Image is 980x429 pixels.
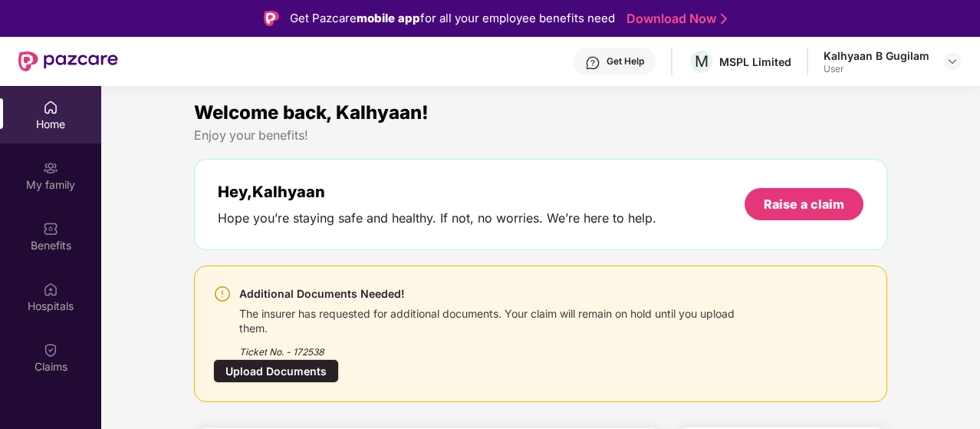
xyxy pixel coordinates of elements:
[585,55,600,71] img: svg+xml;base64,PHN2ZyBpZD0iSGVscC0zMngzMiIgeG1sbnM9Imh0dHA6Ly93d3cudzMub3JnLzIwMDAvc3ZnIiB3aWR0aD...
[824,63,929,75] div: User
[695,52,709,71] span: M
[43,100,58,115] img: svg+xml;base64,PHN2ZyBpZD0iSG9tZSIgeG1sbnM9Imh0dHA6Ly93d3cudzMub3JnLzIwMDAvc3ZnIiB3aWR0aD0iMjAiIG...
[213,285,232,303] img: svg+xml;base64,PHN2ZyBpZD0iV2FybmluZ18tXzI0eDI0IiBkYXRhLW5hbWU9Ildhcm5pbmcgLSAyNHgyNCIgeG1sbnM9Im...
[824,48,929,63] div: Kalhyaan B Gugilam
[721,11,727,27] img: Stroke
[194,101,429,124] span: Welcome back, Kalhyaan!
[239,335,759,359] div: Ticket No. - 172538
[357,11,420,25] strong: mobile app
[946,55,959,68] img: svg+xml;base64,PHN2ZyBpZD0iRHJvcGRvd24tMzJ4MzIiIHhtbG5zPSJodHRwOi8vd3d3LnczLm9yZy8yMDAwL3N2ZyIgd2...
[43,282,58,297] img: svg+xml;base64,PHN2ZyBpZD0iSG9zcGl0YWxzIiB4bWxucz0iaHR0cDovL3d3dy53My5vcmcvMjAwMC9zdmciIHdpZHRoPS...
[43,342,58,358] img: svg+xml;base64,PHN2ZyBpZD0iQ2xhaW0iIHhtbG5zPSJodHRwOi8vd3d3LnczLm9yZy8yMDAwL3N2ZyIgd2lkdGg9IjIwIi...
[43,160,58,176] img: svg+xml;base64,PHN2ZyB3aWR0aD0iMjAiIGhlaWdodD0iMjAiIHZpZXdCb3g9IjAgMCAyMCAyMCIgZmlsbD0ibm9uZSIgeG...
[264,11,279,26] img: Logo
[213,359,339,383] div: Upload Documents
[18,51,118,71] img: New Pazcare Logo
[626,11,722,27] a: Download Now
[218,210,656,226] div: Hope you’re staying safe and healthy. If not, no worries. We’re here to help.
[239,285,759,303] div: Additional Documents Needed!
[43,221,58,236] img: svg+xml;base64,PHN2ZyBpZD0iQmVuZWZpdHMiIHhtbG5zPSJodHRwOi8vd3d3LnczLm9yZy8yMDAwL3N2ZyIgd2lkdGg9Ij...
[218,183,656,201] div: Hey, Kalhyaan
[764,196,844,213] div: Raise a claim
[607,55,644,68] div: Get Help
[239,303,759,335] div: The insurer has requested for additional documents. Your claim will remain on hold until you uplo...
[719,54,791,69] div: MSPL Limited
[290,9,615,28] div: Get Pazcare for all your employee benefits need
[194,127,887,144] div: Enjoy your benefits!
